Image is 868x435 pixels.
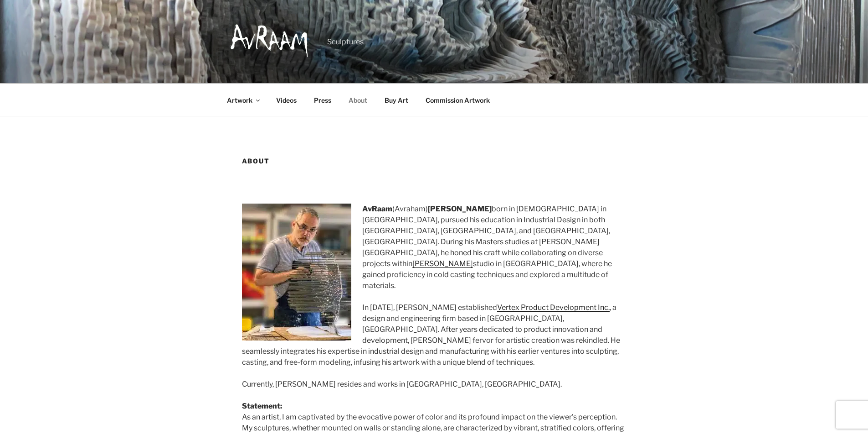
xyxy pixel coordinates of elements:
p: In [DATE], [PERSON_NAME] established , a design and engineering firm based in [GEOGRAPHIC_DATA], ... [242,302,627,368]
a: About [341,89,375,111]
nav: Top Menu [219,89,649,111]
a: Artwork [219,89,267,111]
p: Sculptures [327,37,364,47]
a: Buy Art [377,89,416,111]
a: Videos [268,89,305,111]
h1: About [242,157,627,166]
a: Vertex Product Development Inc. [497,303,610,312]
p: (Avraham) born in [DEMOGRAPHIC_DATA] in [GEOGRAPHIC_DATA], pursued his education in Industrial De... [242,204,627,291]
a: Press [306,89,339,111]
a: [PERSON_NAME] [412,259,473,268]
p: Currently, [PERSON_NAME] resides and works in [GEOGRAPHIC_DATA], [GEOGRAPHIC_DATA]. [242,379,627,390]
a: Commission Artwork [418,89,498,111]
strong: AvRaam [362,204,392,213]
strong: [PERSON_NAME] [428,204,492,213]
strong: Statement: [242,402,282,410]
